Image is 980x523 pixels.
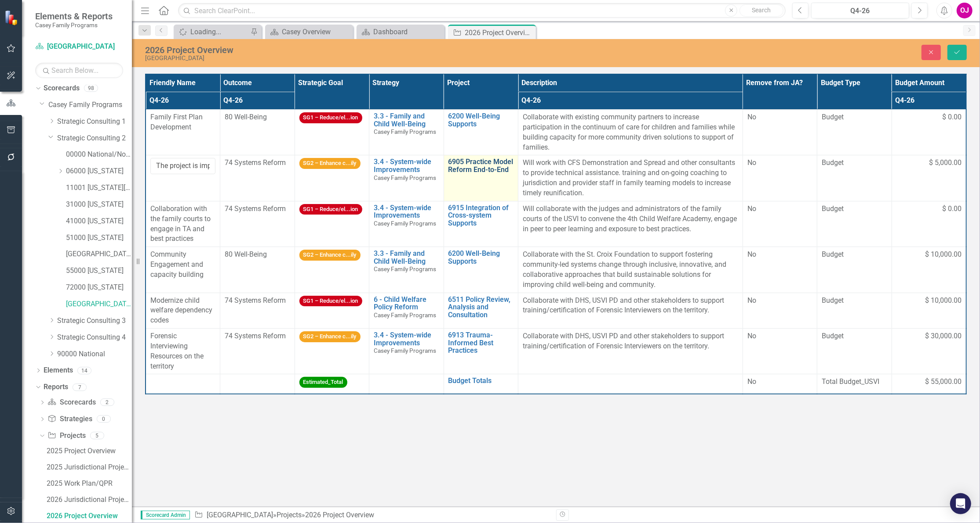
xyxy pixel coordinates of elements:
a: Strategies [47,414,92,424]
span: Casey Family Programs [374,347,436,354]
span: SG1 – Reduce/el...ion [299,204,362,215]
span: Budget [822,158,887,168]
div: » » [194,510,550,520]
span: SG1 – Reduce/el...ion [299,112,362,123]
div: 2026 Project Overview [305,511,374,519]
button: Search [740,4,783,17]
div: Loading... [190,26,248,37]
div: 2 [100,399,114,406]
a: Strategic Consulting 1 [57,117,132,127]
a: 3.4 - System-wide Improvements [374,204,439,219]
a: 00000 National/No Jurisdiction (SC2) [66,150,132,160]
div: 0 [97,416,111,423]
a: Budget Totals [448,377,514,385]
a: Casey Family Programs [48,100,132,110]
span: 80 Well-Being [225,113,267,121]
a: [GEOGRAPHIC_DATA] [207,511,273,519]
a: Strategic Consulting 2 [57,133,132,143]
span: 74 Systems Reform [225,204,286,213]
a: 06000 [US_STATE] [66,166,132,176]
a: 6200 Well-Being Supports [448,250,514,265]
a: 2026 Jurisdictional Projects Assessment [44,493,132,507]
span: Scorecard Admin [141,511,190,519]
div: 2026 Jurisdictional Projects Assessment [47,496,132,504]
span: Collaboration with the family courts to engage in TA and best practices [150,204,211,243]
a: 6915 Integration of Cross-system Supports [448,204,514,227]
span: No [747,250,756,258]
a: 2026 Project Overview [44,509,132,523]
span: $ 0.00 [942,112,962,122]
div: 2026 Project Overview [145,45,609,55]
div: Q4-26 [814,6,906,16]
a: Loading... [176,26,248,37]
a: 90000 National [57,349,132,359]
span: Total Budget_USVI [822,377,887,387]
small: Casey Family Programs [35,21,113,29]
span: SG2 – Enhance c...ily [299,331,361,342]
a: [GEOGRAPHIC_DATA] [35,42,123,52]
button: OJ [957,3,973,18]
p: Collaborate with the St. Croix Foundation to support fostering community-led systems change throu... [523,250,738,290]
div: [GEOGRAPHIC_DATA] [145,55,609,61]
p: Collaborate with existing community partners to increase participation in the continuum of care f... [523,112,738,152]
img: ClearPoint Strategy [4,10,20,25]
span: SG2 – Enhance c...ily [299,158,361,169]
a: Reports [44,382,68,392]
span: $ 0.00 [942,204,962,214]
a: 31000 [US_STATE] [66,200,132,210]
div: Dashboard [373,26,442,37]
span: Family First Plan Development [150,113,203,131]
span: No [747,377,756,386]
a: 3.4 - System-wide Improvements [374,158,439,173]
input: Search Below... [35,63,123,78]
a: 6 - Child Welfare Policy Reform [374,296,439,311]
div: Open Intercom Messenger [950,493,971,514]
span: $ 10,000.00 [925,250,962,260]
a: Strategic Consulting 3 [57,316,132,326]
p: Will work with CFS Demonstration and Spread and other consultants to provide technical assistance... [523,158,738,198]
div: 14 [77,367,91,374]
a: Strategic Consulting 4 [57,333,132,343]
a: 6200 Well-Being Supports [448,112,514,128]
span: 80 Well-Being [225,250,267,258]
div: 2026 Project Overview [465,27,534,38]
div: 5 [90,432,104,439]
a: 51000 [US_STATE] [66,233,132,243]
button: Q4-26 [811,3,909,18]
span: Forensic Interviewing Resources on the territory [150,332,204,370]
span: 74 Systems Reform [225,332,286,340]
div: 2025 Work Plan/QPR [47,480,132,487]
span: SG2 – Enhance c...ily [299,250,361,261]
span: No [747,158,756,167]
span: Community Engagement and capacity building [150,250,204,279]
span: Casey Family Programs [374,265,436,272]
a: Scorecards [47,398,95,408]
a: 2025 Project Overview [44,444,132,458]
span: Budget [822,250,887,260]
div: Casey Overview [282,26,351,37]
span: Modernize child welfare dependency codes [150,296,212,325]
span: No [747,296,756,304]
span: 74 Systems Reform [225,158,286,167]
a: [GEOGRAPHIC_DATA] [66,299,132,309]
span: No [747,204,756,213]
span: $ 55,000.00 [925,377,962,387]
p: Collaborate with DHS, USVI PD and other stakeholders to support training/certification of Forensi... [523,296,738,316]
a: 2025 Jurisdictional Projects Assessment [44,460,132,474]
a: Elements [44,365,73,376]
span: Casey Family Programs [374,312,436,319]
a: 72000 [US_STATE] [66,283,132,293]
p: Collaborate with DHS, USVI PD and other stakeholders to support training/certification of Forensi... [523,331,738,351]
a: Dashboard [359,26,442,37]
a: 55000 [US_STATE] [66,266,132,276]
a: 41000 [US_STATE] [66,216,132,226]
div: 2025 Project Overview [47,447,132,455]
div: 98 [84,85,98,92]
span: Elements & Reports [35,11,113,21]
span: Casey Family Programs [374,174,436,181]
span: $ 5,000.00 [929,158,962,168]
a: 3.4 - System-wide Improvements [374,331,439,347]
span: Budget [822,331,887,341]
div: 2026 Project Overview [47,512,132,520]
a: 3.3 - Family and Child Well-Being [374,112,439,128]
